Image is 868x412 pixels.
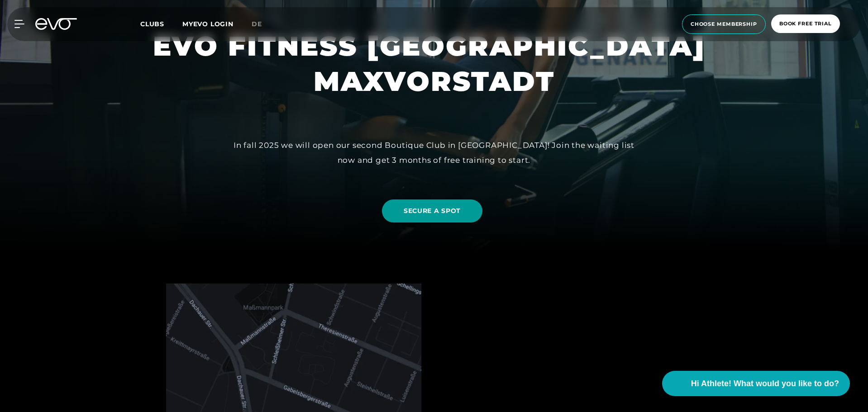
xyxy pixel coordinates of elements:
[404,206,461,216] span: SECURE A SPOT
[662,371,850,396] button: Hi Athlete! What would you like to do?
[779,20,832,28] span: book free trial
[679,14,768,34] a: choose membership
[252,20,262,28] span: de
[768,14,843,34] a: book free trial
[153,28,715,99] h1: EVO FITNESS [GEOGRAPHIC_DATA] MAXVORSTADT
[691,20,757,28] span: choose membership
[140,19,182,28] a: Clubs
[140,20,164,28] span: Clubs
[182,20,234,28] a: MYEVO LOGIN
[230,138,638,167] div: In fall 2025 we will open our second Boutique Club in [GEOGRAPHIC_DATA]! Join the waiting list no...
[691,378,839,390] span: Hi Athlete! What would you like to do?
[252,19,273,29] a: de
[382,199,482,223] a: SECURE A SPOT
